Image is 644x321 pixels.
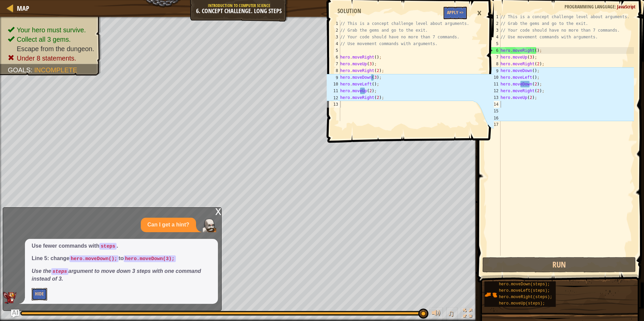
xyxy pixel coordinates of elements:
div: Solution [334,7,364,15]
div: 11 [487,81,501,87]
p: Can I get a hint? [148,221,189,229]
span: hero.moveLeft(steps); [499,288,550,293]
a: Map [13,4,29,13]
span: Incomplete [34,66,77,74]
span: : [615,3,617,10]
span: Collect all 3 gems. [17,36,71,43]
div: 10 [487,74,501,81]
div: 5 [487,40,501,47]
span: Goals [8,66,31,74]
div: 3 [327,34,340,40]
button: Run [482,257,636,273]
div: 1 [487,13,501,20]
div: 9 [327,74,340,81]
span: JavaScript [617,3,636,10]
button: Apply => [444,7,467,19]
div: 13 [487,94,501,101]
div: 7 [487,54,501,61]
div: 12 [487,87,501,94]
div: 10 [327,81,340,87]
div: 7 [327,61,340,67]
p: Line 5: change to [32,255,211,262]
div: 6 [327,54,340,61]
li: Escape from the dungeon. [8,44,94,53]
span: hero.moveDown(steps); [499,282,550,287]
span: : [31,66,34,74]
span: Your hero must survive. [17,26,86,34]
li: Collect all 3 gems. [8,35,94,44]
div: 8 [487,61,501,67]
div: 1 [327,20,340,27]
div: × [474,5,485,21]
code: hero.moveDown(); [69,255,119,262]
div: 5 [327,47,340,54]
button: Ask AI [11,310,19,318]
div: 2 [487,20,501,27]
code: steps [99,243,117,250]
em: Use the argument to move down 3 steps with one command instead of 3. [32,268,201,282]
img: AI [3,292,17,304]
span: Programming language [565,3,615,10]
img: Player [203,219,216,232]
p: Use fewer commands with . [32,242,211,250]
div: 4 [327,40,340,47]
div: 12 [327,94,340,101]
div: 2 [327,27,340,34]
li: Your hero must survive. [8,25,94,35]
span: hero.moveRight(steps); [499,295,552,299]
div: 16 [487,114,501,121]
div: x [215,208,221,214]
span: hero.moveUp(steps); [499,301,545,306]
div: 3 [487,27,501,34]
div: 17 [487,121,501,128]
div: 8 [327,67,340,74]
code: steps [51,268,68,275]
span: Escape from the dungeon. [17,45,94,52]
div: 15 [487,108,501,114]
span: Under 8 statements. [17,55,76,62]
div: 6 [487,47,501,54]
button: Hide [32,288,47,300]
div: 13 [327,101,340,108]
span: Map [17,4,29,13]
code: hero.moveDown(3); [124,255,176,262]
div: 9 [487,67,501,74]
div: 14 [487,101,501,108]
div: 4 [487,34,501,40]
div: 11 [327,87,340,94]
li: Under 8 statements. [8,53,94,63]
